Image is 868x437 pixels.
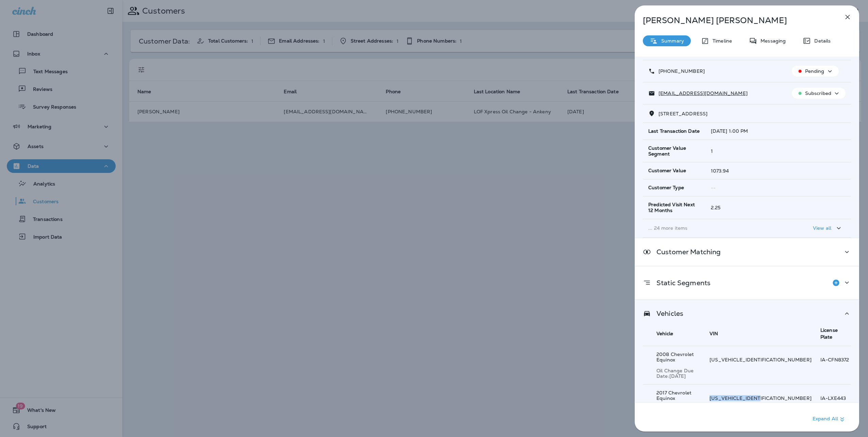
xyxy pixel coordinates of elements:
span: Customer Value Segment [648,145,700,157]
span: [STREET_ADDRESS] [658,111,707,117]
p: [EMAIL_ADDRESS][DOMAIN_NAME] [655,91,748,96]
p: Subscribed [805,91,831,96]
button: View all [810,222,846,234]
p: Expand All [813,415,846,423]
p: Summary [658,38,684,44]
span: Last Transaction Date [648,128,700,134]
p: Timeline [709,38,732,44]
span: 1 [711,148,713,154]
p: Oil Change Due Date: [DATE] [656,368,701,379]
p: [PERSON_NAME] [PERSON_NAME] [643,16,829,25]
button: Expand All [810,413,849,425]
p: 2017 [656,390,701,401]
p: Static Segments [651,280,711,286]
p: IA-CFN8372 [820,357,851,362]
span: 1073.94 [711,168,729,174]
p: 2008 [656,352,701,362]
span: Equinox [656,357,675,363]
button: Pending [792,66,839,77]
span: Customer Value [648,168,686,174]
p: [US_VEHICLE_IDENTIFICATION_NUMBER] [710,395,812,401]
p: ... 24 more items [648,225,781,231]
p: Pending [805,68,824,74]
p: Messaging [757,38,786,44]
p: [PHONE_NUMBER] [655,68,705,74]
span: Customer Type [648,185,684,191]
p: IA-LXE443 [820,395,851,401]
p: Customer Matching [651,249,721,255]
span: VIN [710,330,718,337]
span: License Plate [820,327,838,340]
p: View all [813,225,831,231]
span: Equinox [656,395,675,401]
button: Add to Static Segment [829,276,843,290]
span: [DATE] 1:00 PM [711,128,748,134]
span: Chevrolet [668,390,691,396]
span: Chevrolet [671,351,694,357]
p: Details [811,38,831,44]
span: -- [711,185,716,191]
button: Subscribed [792,88,846,99]
span: Vehicle [656,330,673,337]
p: [US_VEHICLE_IDENTIFICATION_NUMBER] [710,357,812,362]
span: Predicted Visit Next 12 Months [648,202,700,213]
span: 2.25 [711,205,721,211]
p: Vehicles [651,311,683,316]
